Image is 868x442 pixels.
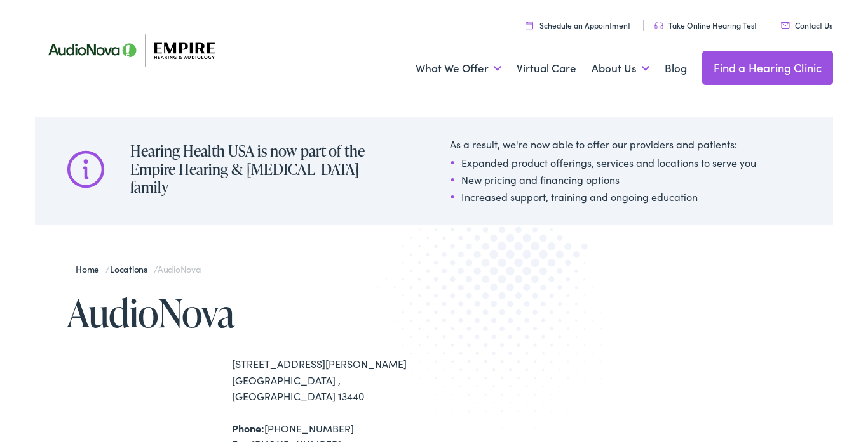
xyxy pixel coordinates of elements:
a: Virtual Care [517,45,576,92]
li: New pricing and financing options [450,172,756,187]
a: Home [76,263,105,275]
h1: AudioNova [67,292,434,334]
a: Schedule an Appointment [526,20,630,30]
img: utility icon [781,22,790,29]
img: utility icon [526,21,533,29]
a: Take Online Hearing Test [654,20,757,30]
strong: Phone: [232,421,264,435]
a: Find a Hearing Clinic [702,51,834,85]
a: Blog [665,45,687,92]
img: utility icon [654,22,663,29]
a: What We Offer [416,45,501,92]
a: Contact Us [781,20,832,30]
li: Expanded product offerings, services and locations to serve you [450,155,756,170]
div: As a result, we're now able to offer our providers and patients: [450,136,756,152]
span: / / [76,263,201,275]
a: About Us [592,45,649,92]
li: Increased support, training and ongoing education [450,189,756,204]
span: AudioNova [158,263,201,275]
a: Locations [110,263,154,275]
div: [STREET_ADDRESS][PERSON_NAME] [GEOGRAPHIC_DATA] , [GEOGRAPHIC_DATA] 13440 [232,356,434,405]
h2: Hearing Health USA is now part of the Empire Hearing & [MEDICAL_DATA] family [130,142,399,197]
